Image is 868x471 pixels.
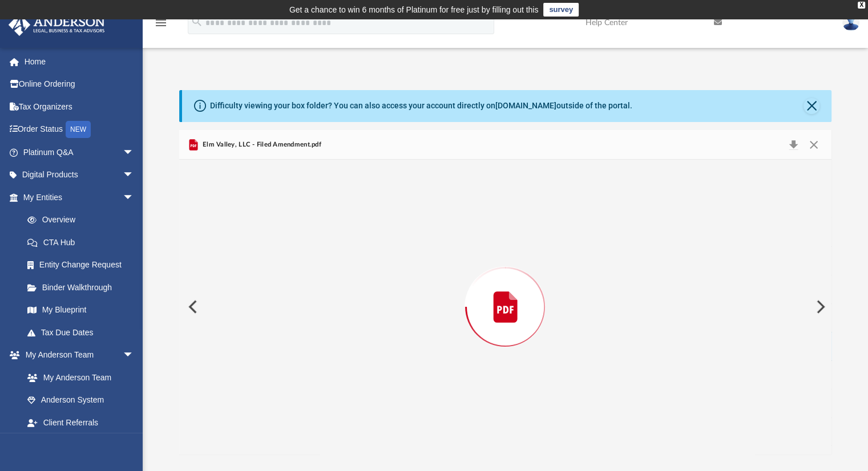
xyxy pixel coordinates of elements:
[8,186,151,209] a: My Entitiesarrow_drop_down
[858,2,865,9] div: close
[804,98,819,114] button: Close
[495,101,556,110] a: [DOMAIN_NAME]
[8,118,151,141] a: Order StatusNEW
[154,16,168,30] i: menu
[16,321,151,344] a: Tax Due Dates
[16,366,140,389] a: My Anderson Team
[8,164,151,186] a: Digital Productsarrow_drop_down
[200,140,321,150] span: Elm Valley, LLC - Filed Amendment.pdf
[16,299,146,322] a: My Blueprint
[16,254,151,277] a: Entity Change Request
[123,141,146,164] span: arrow_drop_down
[16,411,146,434] a: Client Referrals
[8,73,151,96] a: Online Ordering
[191,15,203,28] i: search
[123,164,146,187] span: arrow_drop_down
[16,231,151,254] a: CTA Hub
[210,100,632,112] div: Difficulty viewing your box folder? You can also access your account directly on outside of the p...
[543,3,579,17] a: survey
[8,95,151,118] a: Tax Organizers
[804,137,824,153] button: Close
[289,3,539,17] div: Get a chance to win 6 months of Platinum for free just by filling out this
[8,141,151,164] a: Platinum Q&Aarrow_drop_down
[807,291,832,323] button: Next File
[66,121,91,138] div: NEW
[8,344,146,367] a: My Anderson Teamarrow_drop_down
[123,344,146,367] span: arrow_drop_down
[154,22,168,30] a: menu
[5,14,108,36] img: Anderson Advisors Platinum Portal
[179,291,204,323] button: Previous File
[16,209,151,232] a: Overview
[16,276,151,299] a: Binder Walkthrough
[842,14,859,31] img: User Pic
[179,130,832,454] div: Preview
[784,137,804,153] button: Download
[16,389,146,412] a: Anderson System
[8,50,151,73] a: Home
[123,186,146,209] span: arrow_drop_down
